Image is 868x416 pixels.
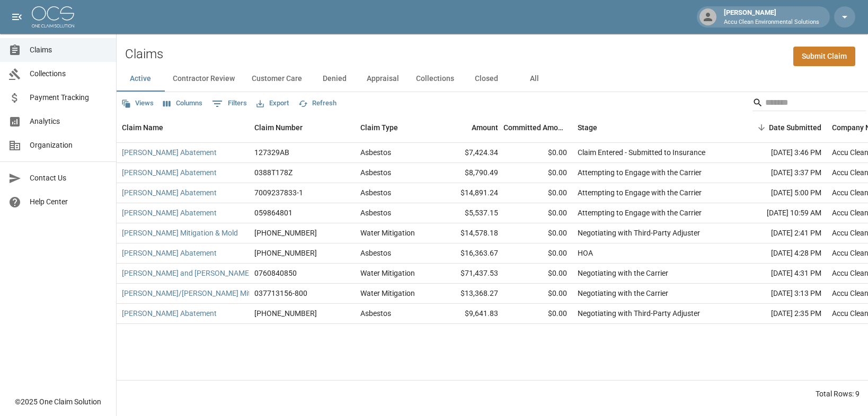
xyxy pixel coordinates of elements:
div: Asbestos [360,167,391,178]
button: Collections [408,66,463,92]
div: 7009237833-1 [254,187,303,198]
div: Claim Name [117,113,249,142]
div: $0.00 [503,243,572,264]
div: Date Submitted [731,113,827,142]
span: Organization [30,140,108,151]
div: [DATE] 4:28 PM [731,243,827,264]
a: [PERSON_NAME] Abatement [122,207,217,218]
span: Payment Tracking [30,92,108,103]
div: $0.00 [503,203,572,223]
div: Committed Amount [503,113,567,142]
button: Closed [463,66,510,92]
div: $8,790.49 [435,163,503,183]
button: Customer Care [243,66,311,92]
div: Search [752,94,866,113]
div: Negotiating with the Carrier [578,268,668,278]
div: Amount [435,113,503,142]
div: Water Mitigation [360,228,415,238]
a: [PERSON_NAME] Mitigation & Mold [122,228,238,238]
a: [PERSON_NAME]/[PERSON_NAME] Mitigation [122,288,273,299]
div: Negotiating with Third-Party Adjuster [578,308,700,319]
div: Negotiating with Third-Party Adjuster [578,228,700,238]
button: All [510,66,558,92]
a: [PERSON_NAME] Abatement [122,248,217,258]
span: Contact Us [30,173,108,184]
div: $13,368.27 [435,284,503,304]
div: $0.00 [503,304,572,324]
button: Show filters [209,95,250,112]
div: $7,424.34 [435,143,503,163]
div: Claim Name [122,113,163,142]
div: $0.00 [503,223,572,243]
span: Claims [30,44,108,56]
div: 01-009-116429 [254,308,317,319]
div: HOA [578,248,593,258]
div: $0.00 [503,143,572,163]
div: [PERSON_NAME] [720,7,823,26]
div: [DATE] 3:46 PM [731,143,827,163]
div: Committed Amount [503,113,572,142]
span: Help Center [30,196,108,207]
p: Accu Clean Environmental Solutions [724,18,819,27]
div: 037713156-800 [254,288,307,299]
a: [PERSON_NAME] Abatement [122,147,217,158]
div: 059864801 [254,207,293,218]
div: $14,891.24 [435,183,503,203]
img: ocs-logo-white-transparent.png [32,6,74,28]
a: Submit Claim [793,47,855,66]
span: Collections [30,68,108,79]
div: Attempting to Engage with the Carrier [578,187,702,198]
div: 0760840850 [254,268,297,278]
div: dynamic tabs [117,66,868,92]
div: Claim Entered - Submitted to Insurance [578,147,705,158]
button: Views [119,95,156,112]
div: [DATE] 4:31 PM [731,264,827,284]
div: 0388T178Z [254,167,293,178]
div: $71,437.53 [435,264,503,284]
div: $16,363.67 [435,243,503,264]
div: Asbestos [360,248,391,258]
div: [DATE] 5:00 PM [731,183,827,203]
div: [DATE] 2:35 PM [731,304,827,324]
h2: Claims [125,47,163,62]
button: Sort [754,120,769,135]
div: Attempting to Engage with the Carrier [578,167,702,178]
div: [DATE] 10:59 AM [731,203,827,223]
div: Date Submitted [769,113,821,142]
div: Water Mitigation [360,268,415,278]
a: [PERSON_NAME] Abatement [122,187,217,198]
div: Claim Number [254,113,303,142]
div: Negotiating with the Carrier [578,288,668,299]
div: Water Mitigation [360,288,415,299]
div: Stage [572,113,731,142]
div: [DATE] 2:41 PM [731,223,827,243]
div: Amount [472,113,498,142]
div: [DATE] 3:13 PM [731,284,827,304]
div: 300-0477590-2025 [254,228,317,238]
div: Asbestos [360,187,391,198]
button: Appraisal [358,66,408,92]
div: © 2025 One Claim Solution [15,396,101,407]
div: $0.00 [503,183,572,203]
a: [PERSON_NAME] Abatement [122,167,217,178]
div: $14,578.18 [435,223,503,243]
div: 01-009-08669 [254,248,317,258]
a: [PERSON_NAME] Abatement [122,308,217,319]
div: $9,641.83 [435,304,503,324]
button: Export [254,95,291,112]
button: Contractor Review [164,66,243,92]
span: Analytics [30,116,108,127]
button: open drawer [6,6,28,28]
div: 127329AB [254,147,289,158]
div: Claim Type [360,113,398,142]
button: Denied [311,66,358,92]
div: $0.00 [503,163,572,183]
button: Active [117,66,164,92]
div: Claim Type [355,113,435,142]
div: $0.00 [503,284,572,304]
div: Total Rows: 9 [816,388,860,399]
a: [PERSON_NAME] and [PERSON_NAME] [122,268,251,278]
button: Refresh [296,95,339,112]
div: Asbestos [360,207,391,218]
div: [DATE] 3:37 PM [731,163,827,183]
